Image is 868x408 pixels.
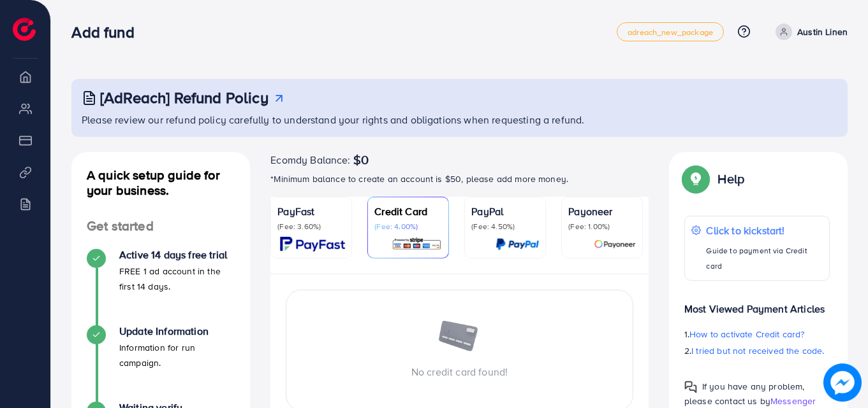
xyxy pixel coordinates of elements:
p: No credit card found! [286,364,633,379]
span: Ecomdy Balance: [270,152,350,167]
img: Popup guide [684,381,697,393]
p: PayPal [471,204,539,219]
p: 1. [684,327,830,342]
img: logo [13,18,36,41]
p: Information for run campaign. [119,340,235,370]
img: card [280,237,345,251]
span: $0 [353,152,369,167]
p: (Fee: 4.00%) [374,222,442,232]
img: card [594,237,636,251]
p: *Minimum balance to create an account is $50, please add more money. [270,171,649,186]
h4: A quick setup guide for your business. [71,167,250,198]
p: (Fee: 3.60%) [277,222,345,232]
li: Active 14 days free trial [71,249,250,325]
img: card [392,237,442,251]
p: FREE 1 ad account in the first 14 days. [119,264,235,294]
img: Popup guide [684,167,707,190]
h4: Update Information [119,325,235,337]
p: Please review our refund policy carefully to understand your rights and obligations when requesti... [82,112,840,127]
p: Guide to payment via Credit card [706,243,823,274]
p: (Fee: 4.50%) [471,222,539,232]
p: Help [717,171,744,186]
h3: [AdReach] Refund Policy [100,88,268,107]
a: Austin Linen [770,24,848,40]
span: adreach_new_package [628,28,713,36]
span: I tried but not received the code. [691,344,824,357]
h4: Active 14 days free trial [119,249,235,261]
span: If you have any problem, please contact us by [684,380,805,407]
h3: Add fund [71,23,144,41]
img: image [823,363,862,402]
span: How to activate Credit card? [689,328,804,341]
li: Update Information [71,325,250,402]
img: card [496,237,539,251]
span: Messenger [770,395,816,407]
p: Click to kickstart! [706,223,823,238]
h4: Get started [71,218,250,234]
p: 2. [684,343,830,358]
p: (Fee: 1.00%) [568,222,636,232]
p: PayFast [277,204,345,219]
p: Most Viewed Payment Articles [684,291,830,316]
img: image [438,321,482,354]
p: Payoneer [568,204,636,219]
p: Credit Card [374,204,442,219]
a: adreach_new_package [617,22,724,41]
p: Austin Linen [797,24,848,39]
